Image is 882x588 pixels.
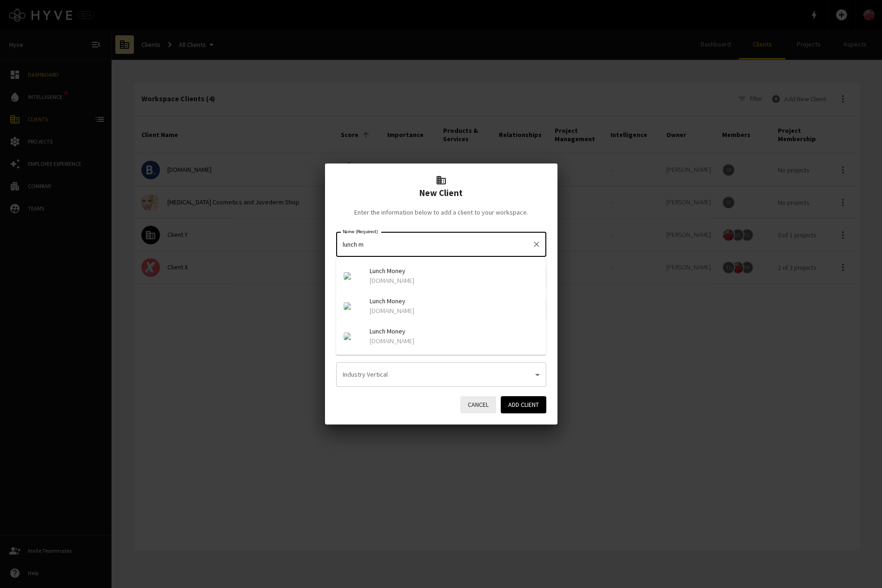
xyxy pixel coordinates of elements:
[370,296,539,306] span: Lunch Money
[370,327,539,336] span: Lunch Money
[370,306,539,315] p: [DOMAIN_NAME]
[344,333,362,340] img: go-snappy.com
[344,272,362,280] img: lunchmoney.app
[344,302,362,310] img: lunchmoney.io
[370,336,539,346] p: [DOMAIN_NAME]
[370,266,539,276] span: Lunch Money
[370,276,539,285] p: [DOMAIN_NAME]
